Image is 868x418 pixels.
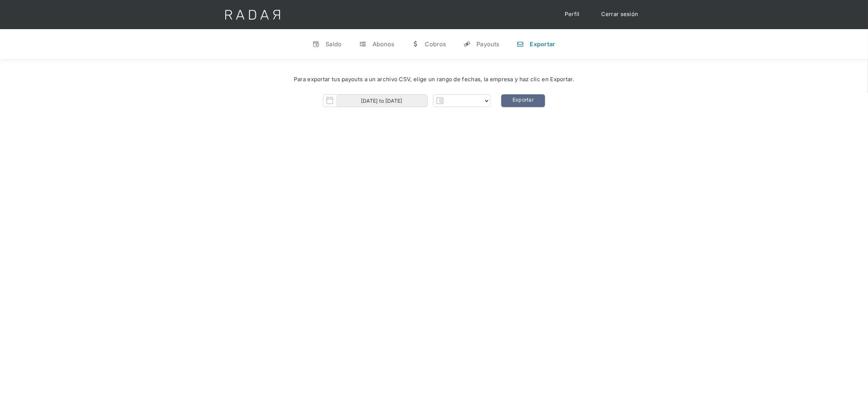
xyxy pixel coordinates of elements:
div: v [312,40,320,48]
div: Exportar [530,40,555,48]
div: y [463,40,471,48]
a: Perfil [557,7,587,21]
div: Payouts [476,40,499,48]
form: Form [323,94,490,107]
div: Abonos [373,40,394,48]
div: Cobros [425,40,446,48]
div: w [412,40,419,48]
div: t [359,40,367,48]
div: n [517,40,524,48]
div: Para exportar tus payouts a un archivo CSV, elige un rango de fechas, la empresa y haz clic en Ex... [22,75,846,84]
a: Exportar [501,94,545,107]
div: Saldo [326,40,342,48]
a: Cerrar sesión [594,7,646,21]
